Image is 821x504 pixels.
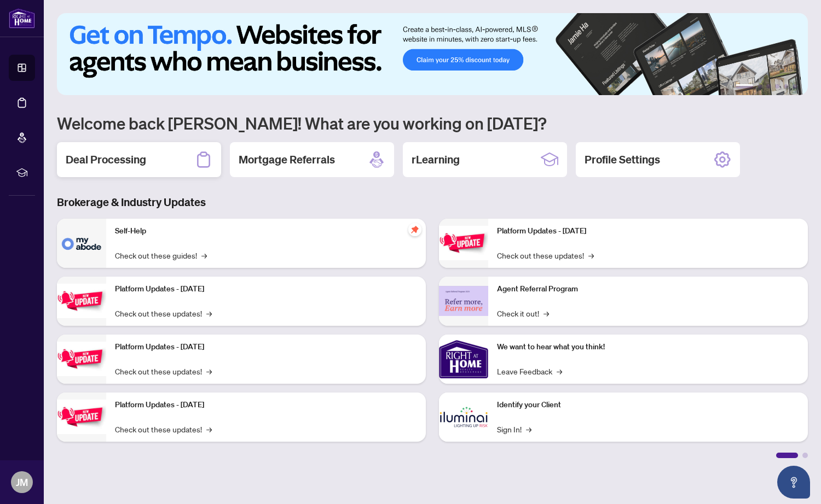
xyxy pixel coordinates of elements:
p: Platform Updates - [DATE] [115,283,417,295]
img: Agent Referral Program [439,286,488,316]
a: Leave Feedback→ [497,365,562,377]
img: Platform Updates - September 16, 2025 [57,284,106,318]
p: Self-Help [115,225,417,237]
p: Platform Updates - [DATE] [497,225,799,237]
img: Platform Updates - July 8, 2025 [57,400,106,434]
a: Check out these updates!→ [115,365,212,377]
span: → [526,423,531,435]
button: 2 [758,84,762,89]
img: Platform Updates - July 21, 2025 [57,342,106,376]
a: Check out these updates!→ [115,423,212,435]
p: Agent Referral Program [497,283,799,295]
span: → [557,365,562,377]
h2: Mortgage Referrals [239,152,335,167]
button: 1 [736,84,753,89]
img: logo [9,8,35,28]
img: Self-Help [57,219,106,268]
span: → [201,249,207,261]
h2: Profile Settings [585,152,660,167]
p: Platform Updates - [DATE] [115,399,417,411]
span: → [544,307,549,319]
p: We want to hear what you think! [497,341,799,353]
h3: Brokerage & Industry Updates [57,195,808,210]
img: Identify your Client [439,392,488,442]
button: 3 [766,84,771,89]
span: → [588,249,594,261]
a: Check out these updates!→ [497,249,594,261]
img: We want to hear what you think! [439,335,488,384]
span: JM [16,474,28,490]
a: Check out these guides!→ [115,249,207,261]
a: Check it out!→ [497,307,549,319]
button: 4 [775,84,779,89]
h1: Welcome back [PERSON_NAME]! What are you working on [DATE]? [57,113,808,133]
img: Slide 0 [57,13,808,95]
button: 5 [784,84,788,89]
button: Open asap [777,466,810,499]
h2: rLearning [412,152,460,167]
img: Platform Updates - June 23, 2025 [439,226,488,260]
h2: Deal Processing [66,152,146,167]
button: 6 [793,84,797,89]
p: Platform Updates - [DATE] [115,341,417,353]
span: → [206,365,212,377]
p: Identify your Client [497,399,799,411]
a: Check out these updates!→ [115,307,212,319]
span: → [206,307,212,319]
span: → [206,423,212,435]
a: Sign In!→ [497,423,531,435]
span: pushpin [408,223,421,236]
